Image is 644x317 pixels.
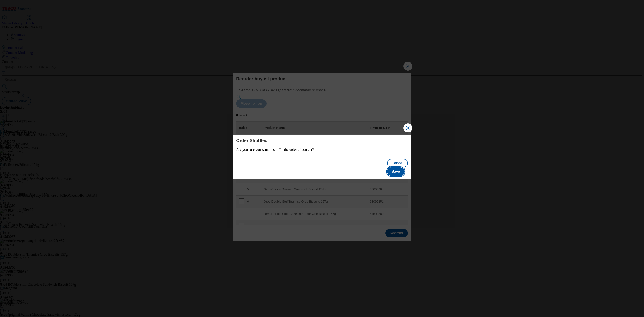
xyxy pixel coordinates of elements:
[387,159,408,167] button: Cancel
[387,167,404,176] button: Save
[403,123,412,132] button: Close Modal
[236,148,408,152] p: Are you sure you want to shuffle the order of content?
[233,135,411,179] div: Modal
[236,138,408,143] h4: Order Shuffled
